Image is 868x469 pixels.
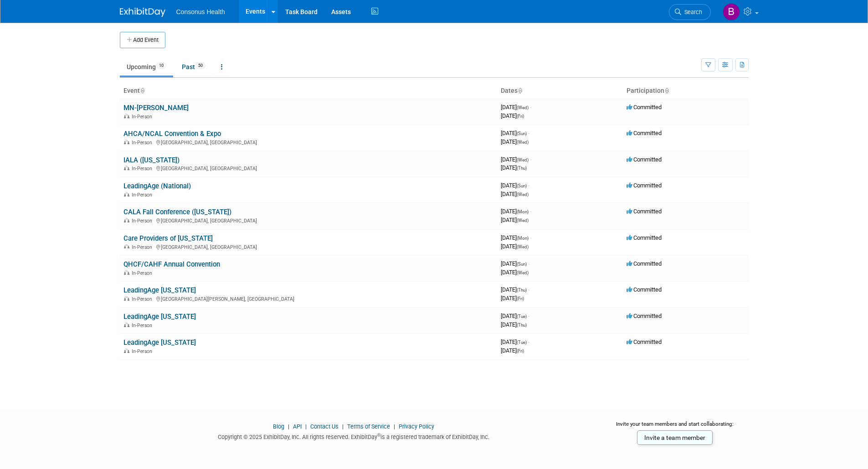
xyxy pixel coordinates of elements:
[517,131,527,136] span: (Sun)
[517,140,529,145] span: (Wed)
[501,313,529,319] span: [DATE]
[501,243,529,250] span: [DATE]
[124,244,129,249] img: In-Person Event
[132,296,155,302] span: In-Person
[132,218,155,224] span: In-Person
[528,286,529,293] span: -
[627,338,662,345] span: Committed
[140,87,144,94] a: Sort by Event Name
[497,83,623,99] th: Dates
[124,140,129,144] img: In-Person Event
[123,156,180,164] a: IALA ([US_STATE])
[377,433,380,438] sup: ®
[501,295,524,302] span: [DATE]
[517,236,529,241] span: (Mon)
[669,4,711,20] a: Search
[530,208,531,215] span: -
[123,338,196,347] a: LeadingAge [US_STATE]
[627,182,662,189] span: Committed
[530,234,531,241] span: -
[517,114,524,119] span: (Fri)
[124,348,129,353] img: In-Person Event
[501,234,531,241] span: [DATE]
[124,270,129,275] img: In-Person Event
[501,347,524,354] span: [DATE]
[132,323,155,328] span: In-Person
[517,244,529,249] span: (Wed)
[517,183,527,188] span: (Sun)
[123,208,231,216] a: CALA Fall Conference ([US_STATE])
[501,208,531,215] span: [DATE]
[528,182,529,189] span: -
[501,321,527,328] span: [DATE]
[123,182,191,190] a: LeadingAge (National)
[293,423,302,430] a: API
[123,286,196,294] a: LeadingAge [US_STATE]
[528,338,529,345] span: -
[627,104,662,111] span: Committed
[518,87,522,94] a: Sort by Start Date
[501,260,529,267] span: [DATE]
[517,192,529,197] span: (Wed)
[124,218,129,222] img: In-Person Event
[501,217,529,223] span: [DATE]
[132,348,155,354] span: In-Person
[623,83,749,99] th: Participation
[120,32,165,48] button: Add Event
[120,431,588,441] div: Copyright © 2025 ExhibitDay, Inc. All rights reserved. ExhibitDay is a registered trademark of Ex...
[132,166,155,171] span: In-Person
[501,269,529,276] span: [DATE]
[123,130,221,138] a: AHCA/NCAL Convention & Expo
[517,340,527,345] span: (Tue)
[530,156,531,163] span: -
[124,296,129,301] img: In-Person Event
[132,114,155,120] span: In-Person
[517,218,529,223] span: (Wed)
[124,114,129,118] img: In-Person Event
[530,104,531,111] span: -
[195,62,205,69] span: 50
[517,314,527,319] span: (Tue)
[123,138,493,146] div: [GEOGRAPHIC_DATA], [GEOGRAPHIC_DATA]
[347,423,390,430] a: Terms of Service
[627,156,662,163] span: Committed
[501,104,531,111] span: [DATE]
[627,260,662,267] span: Committed
[132,140,155,146] span: In-Person
[517,270,529,275] span: (Wed)
[340,423,346,430] span: |
[501,130,529,136] span: [DATE]
[723,3,740,20] img: Bridget Crane
[391,423,397,430] span: |
[517,323,527,328] span: (Thu)
[124,166,129,170] img: In-Person Event
[664,87,669,94] a: Sort by Participation Type
[517,105,529,110] span: (Wed)
[601,420,749,434] div: Invite your team members and start collaborating:
[517,287,527,292] span: (Thu)
[501,182,529,189] span: [DATE]
[124,192,129,197] img: In-Person Event
[517,157,529,162] span: (Wed)
[637,430,713,445] a: Invite a team member
[123,217,493,224] div: [GEOGRAPHIC_DATA], [GEOGRAPHIC_DATA]
[501,138,529,145] span: [DATE]
[123,243,493,250] div: [GEOGRAPHIC_DATA], [GEOGRAPHIC_DATA]
[156,62,166,69] span: 10
[627,130,662,136] span: Committed
[528,130,529,136] span: -
[627,313,662,319] span: Committed
[123,164,493,171] div: [GEOGRAPHIC_DATA], [GEOGRAPHIC_DATA]
[517,166,527,171] span: (Thu)
[120,58,173,76] a: Upcoming10
[120,83,497,99] th: Event
[501,338,529,345] span: [DATE]
[286,423,292,430] span: |
[303,423,309,430] span: |
[120,8,165,17] img: ExhibitDay
[517,296,524,301] span: (Fri)
[528,260,529,267] span: -
[310,423,339,430] a: Contact Us
[175,58,212,76] a: Past50
[501,191,529,197] span: [DATE]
